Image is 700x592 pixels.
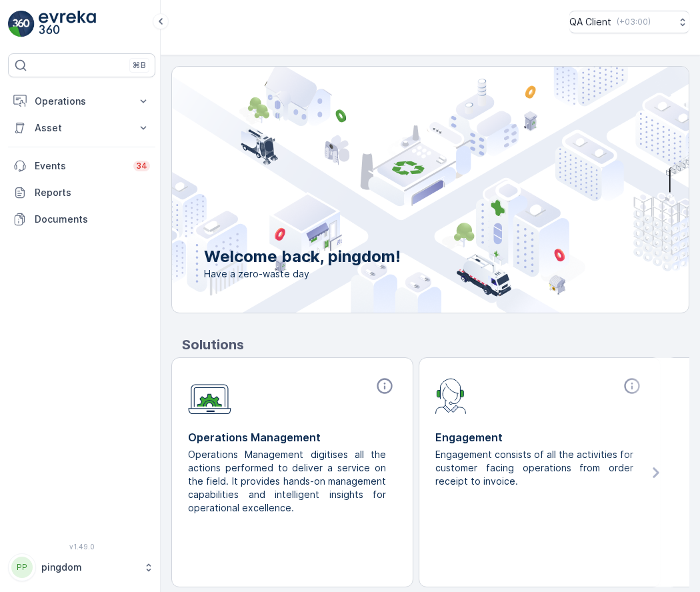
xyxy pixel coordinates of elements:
p: Operations Management [188,429,397,445]
p: Solutions [182,335,689,355]
p: Documents [35,213,150,226]
div: PP [11,557,33,578]
p: Engagement [435,429,644,445]
p: Asset [35,121,129,135]
p: Operations Management digitises all the actions performed to deliver a service on the field. It p... [188,448,386,515]
span: Have a zero-waste day [204,267,401,281]
p: Welcome back, pingdom! [204,246,401,267]
p: pingdom [41,561,137,574]
a: Events34 [8,153,155,179]
img: module-icon [435,377,467,414]
p: ( +03:00 ) [617,17,651,27]
button: Operations [8,88,155,115]
a: Reports [8,179,155,206]
button: QA Client(+03:00) [569,11,689,33]
p: ⌘B [133,60,146,71]
img: logo_light-DOdMpM7g.png [39,11,96,37]
p: QA Client [569,15,611,29]
a: Documents [8,206,155,233]
p: Operations [35,95,129,108]
p: Events [35,159,125,173]
span: v 1.49.0 [8,543,155,551]
p: 34 [136,161,147,171]
button: PPpingdom [8,553,155,581]
p: Engagement consists of all the activities for customer facing operations from order receipt to in... [435,448,633,488]
button: Asset [8,115,155,141]
img: logo [8,11,35,37]
img: city illustration [112,67,689,313]
img: module-icon [188,377,231,415]
p: Reports [35,186,150,199]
